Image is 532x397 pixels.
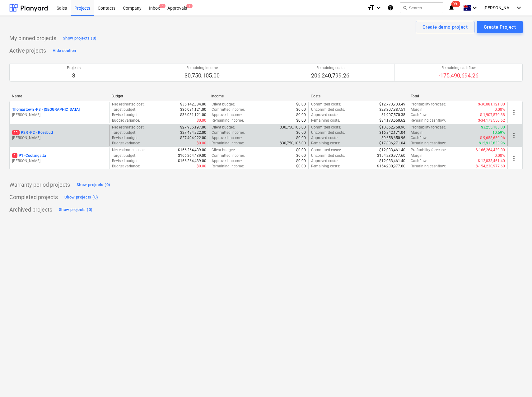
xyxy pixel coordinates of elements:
p: Target budget : [112,107,136,112]
span: 1 [186,4,193,8]
p: $12,913,833.96 [479,141,505,146]
p: 0.00% [495,153,505,158]
p: Remaining cashflow [439,65,478,71]
p: Projects [67,65,81,71]
p: $0.00 [197,141,206,146]
p: Net estimated cost : [112,147,145,153]
span: 1 [12,153,17,158]
p: -175,490,694.26 [439,72,478,79]
p: $0.00 [296,102,306,107]
p: Profitability forecast : [411,147,446,153]
p: My pinned projects [9,35,56,42]
div: 11P2R -P2 - Rosebud[PERSON_NAME] [12,130,107,141]
p: Margin : [411,153,423,158]
p: Approved costs : [311,135,338,141]
span: more_vert [510,132,518,139]
p: Cashflow : [411,158,427,164]
p: Revised budget : [112,112,138,118]
p: $166,264,439.00 [178,158,206,164]
p: $-166,264,439.00 [476,147,505,153]
p: [PERSON_NAME] [12,112,107,118]
span: 99+ [451,1,460,7]
p: $12,033,461.40 [379,158,405,164]
p: Completed projects [9,194,58,201]
p: $166,264,439.00 [178,147,206,153]
p: Committed costs : [311,147,341,153]
p: Archived projects [9,206,52,213]
p: $-9,658,650.96 [480,135,505,141]
p: $27,936,197.00 [180,125,206,130]
span: more_vert [510,155,518,162]
p: P2R - P2 - Rosebud [12,130,53,135]
button: Show projects (0) [57,205,94,215]
p: 206,240,799.26 [311,72,349,79]
p: $154,230,977.60 [377,164,405,169]
p: Committed costs : [311,125,341,130]
div: Name [12,94,106,98]
p: Revised budget : [112,135,138,141]
p: $12,033,461.40 [379,147,405,153]
p: $3,255,183.00 [481,125,505,130]
p: $1,907,570.38 [381,112,405,118]
button: Create demo project [416,21,474,33]
p: Approved income : [212,112,242,118]
span: search [403,5,408,10]
span: more_vert [510,109,518,116]
p: Cashflow : [411,112,427,118]
p: $0.00 [296,147,306,153]
p: Remaining costs : [311,141,340,146]
p: $0.00 [296,153,306,158]
button: Hide section [51,46,77,56]
p: $36,142,384.00 [180,102,206,107]
p: 30,750,105.00 [184,72,220,79]
i: notifications [448,4,455,12]
p: P1 - Coolangatta [12,153,46,158]
div: Show projects (0) [77,181,110,189]
p: $36,081,121.00 [180,112,206,118]
p: $27,494,922.00 [180,135,206,141]
p: 0.00% [495,107,505,112]
p: Approved income : [212,158,242,164]
div: Income [211,94,306,98]
p: $16,842,171.04 [379,130,405,135]
p: Profitability forecast : [411,125,446,130]
p: Committed income : [212,153,245,158]
p: Approved costs : [311,112,338,118]
p: $0.00 [296,158,306,164]
p: Remaining cashflow : [411,118,446,123]
i: keyboard_arrow_down [515,4,523,12]
div: Total [411,94,505,98]
p: Client budget : [212,125,235,130]
p: Uncommitted costs : [311,153,345,158]
div: Thomastown -P3 - [GEOGRAPHIC_DATA][PERSON_NAME] [12,107,107,118]
p: $9,658,650.96 [381,135,405,141]
p: Active projects [9,47,46,54]
p: Budget variance : [112,141,140,146]
p: Margin : [411,130,423,135]
div: Show projects (0) [64,194,98,201]
button: Search [400,2,443,13]
p: Net estimated cost : [112,102,145,107]
button: Show projects (0) [75,180,112,190]
i: keyboard_arrow_down [375,4,382,12]
p: $-1,907,570.38 [480,112,505,118]
i: Knowledge base [387,4,394,12]
p: Remaining cashflow : [411,164,446,169]
p: Committed income : [212,107,245,112]
p: Margin : [411,107,423,112]
div: Costs [311,94,405,98]
p: $-154,230,977.60 [476,164,505,169]
p: Profitability forecast : [411,102,446,107]
i: format_size [367,4,375,12]
p: Budget variance : [112,164,140,169]
p: Warranty period projects [9,181,70,189]
button: Create Project [477,21,523,33]
p: $0.00 [296,118,306,123]
p: $166,264,439.00 [178,153,206,158]
p: $0.00 [197,164,206,169]
p: Approved costs : [311,158,338,164]
span: [PERSON_NAME] [483,5,515,10]
p: Net estimated cost : [112,125,145,130]
p: Target budget : [112,130,136,135]
div: Show projects (0) [59,206,92,213]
